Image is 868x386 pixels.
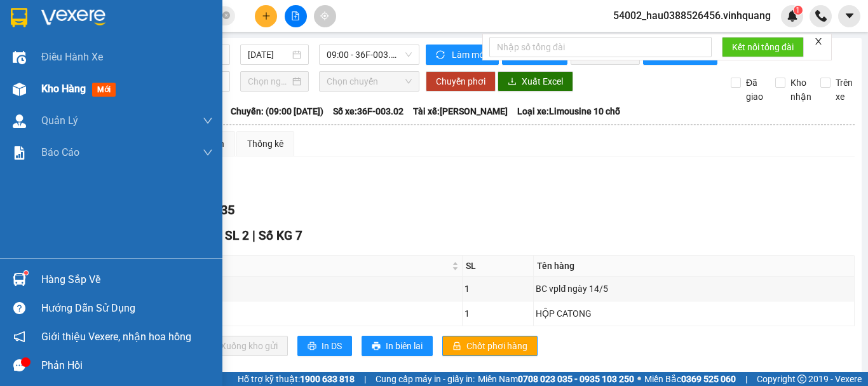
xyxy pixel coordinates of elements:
img: warehouse-icon [13,51,26,64]
span: Loại xe: Limousine 10 chỗ [517,104,620,118]
span: | [364,372,366,386]
td: LD1408250695 [120,277,463,301]
sup: 1 [24,271,28,275]
span: Điều hành xe [41,49,103,65]
div: Hàng sắp về [41,270,213,289]
span: close-circle [222,10,230,22]
strong: 0369 525 060 [681,374,736,384]
img: phone-icon [815,10,827,22]
span: Miền Bắc [644,372,736,386]
td: LD1508250726 [120,301,463,326]
div: Thống kê [247,137,283,151]
span: Chuyến: (09:00 [DATE]) [231,104,323,118]
div: 1 [465,282,532,296]
span: Làm mới [452,48,489,62]
span: Xuất Excel [522,74,563,88]
div: Hướng dẫn sử dụng [41,299,213,318]
span: Số xe: 36F-003.02 [333,104,403,118]
img: logo-vxr [11,8,27,27]
span: close-circle [222,11,230,19]
span: mới [92,83,116,97]
button: downloadXuất Excel [498,71,573,92]
button: file-add [285,5,307,27]
button: plus [255,5,277,27]
span: aim [320,11,329,20]
span: Số KG 7 [259,228,302,243]
span: ⚪️ [637,376,641,382]
span: printer [308,341,316,352]
button: syncLàm mới [426,45,499,65]
span: file-add [291,11,300,20]
span: Kết nối tổng đài [732,40,794,54]
strong: 1900 633 818 [300,374,355,384]
div: LD1408250695 [122,280,460,298]
span: Cung cấp máy in - giấy in: [376,372,475,386]
span: question-circle [13,302,25,314]
input: 15/08/2025 [248,48,290,62]
span: message [13,359,25,371]
span: | [252,228,255,243]
strong: 0708 023 035 - 0935 103 250 [518,374,634,384]
button: downloadXuống kho gửi [196,336,288,356]
span: copyright [797,375,806,383]
img: warehouse-icon [13,83,26,96]
span: Chọn chuyến [327,72,412,91]
button: Kết nối tổng đài [722,37,804,57]
div: BC vplđ ngày 14/5 [536,282,851,296]
span: Giới thiệu Vexere, nhận hoa hồng [41,329,191,345]
span: Trên xe [831,76,858,104]
span: Mã GD [123,259,449,273]
button: printerIn DS [297,336,352,356]
button: lockChốt phơi hàng [442,336,538,356]
span: 1 [796,6,800,15]
span: In biên lai [386,339,423,353]
span: notification [13,331,25,343]
span: Miền Nam [478,372,634,386]
input: Chọn ngày [248,74,290,88]
div: LD1508250726 [122,305,460,322]
span: Hỗ trợ kỹ thuật: [238,372,355,386]
button: printerIn biên lai [362,336,433,356]
div: HỘP CATONG [536,307,851,321]
span: Báo cáo [41,144,79,160]
span: printer [372,341,381,352]
span: SL 2 [225,228,249,243]
sup: 1 [794,6,803,15]
span: Đã giao [741,76,768,104]
div: Phản hồi [41,356,213,375]
span: plus [262,11,271,20]
span: Tài xế: [PERSON_NAME] [413,104,508,118]
span: caret-down [844,10,855,22]
img: warehouse-icon [13,114,26,128]
span: down [203,148,213,158]
button: Chuyển phơi [426,71,496,92]
th: SL [463,256,534,277]
span: download [508,77,517,87]
span: lock [452,341,461,352]
span: In DS [322,339,342,353]
span: 09:00 - 36F-003.02 [327,45,412,64]
img: solution-icon [13,146,26,160]
span: | [745,372,747,386]
img: warehouse-icon [13,273,26,286]
div: 1 [465,307,532,321]
button: caret-down [838,5,860,27]
img: icon-new-feature [787,10,798,22]
button: aim [314,5,336,27]
span: Quản Lý [41,113,78,128]
span: Chốt phơi hàng [466,339,527,353]
input: Nhập số tổng đài [489,37,712,57]
span: Kho hàng [41,83,86,95]
span: close [814,37,823,46]
span: Kho nhận [785,76,817,104]
span: sync [436,50,447,60]
th: Tên hàng [534,256,854,277]
span: down [203,116,213,126]
span: 54002_hau0388526456.vinhquang [603,8,781,24]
